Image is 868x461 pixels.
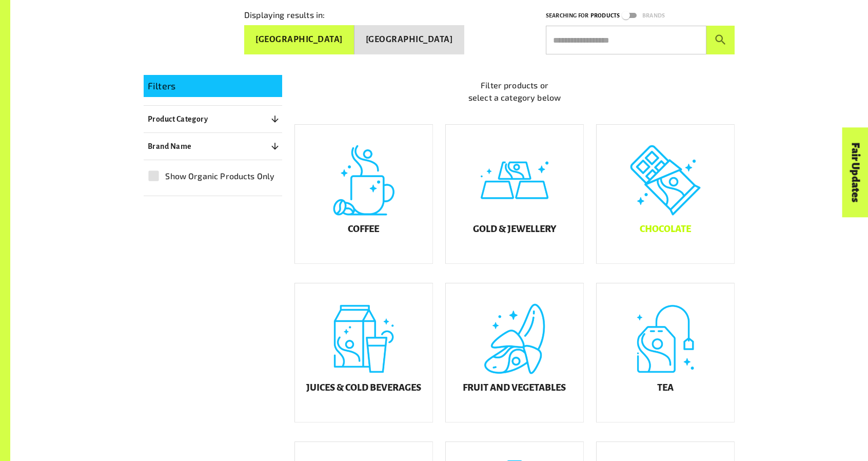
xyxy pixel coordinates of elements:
p: Products [590,11,620,21]
h5: Chocolate [640,224,691,234]
button: Product Category [144,110,282,128]
p: Searching for [546,11,588,21]
h5: Fruit and Vegetables [463,382,566,393]
p: Filter products or select a category below [294,79,735,104]
h5: Coffee [348,224,379,234]
a: Coffee [294,124,433,264]
button: [GEOGRAPHIC_DATA] [354,25,464,54]
p: Product Category [148,113,208,125]
a: Chocolate [596,124,735,264]
a: Juices & Cold Beverages [294,283,433,422]
button: Brand Name [144,137,282,156]
a: Gold & Jewellery [445,124,584,264]
p: Brands [642,11,665,21]
p: Displaying results in: [244,9,325,21]
h5: Juices & Cold Beverages [306,382,421,393]
a: Tea [596,283,735,422]
h5: Tea [657,382,674,393]
button: [GEOGRAPHIC_DATA] [244,25,354,54]
h5: Gold & Jewellery [473,224,556,234]
span: Show Organic Products Only [165,170,274,182]
a: Fruit and Vegetables [445,283,584,422]
p: Brand Name [148,140,192,152]
p: Filters [148,79,278,93]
